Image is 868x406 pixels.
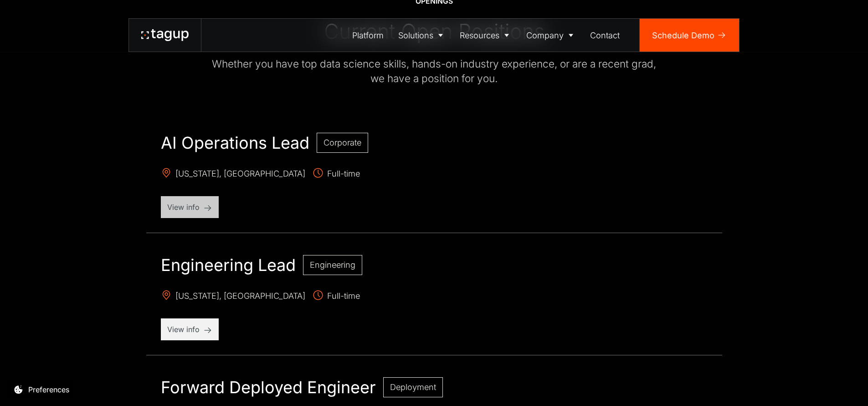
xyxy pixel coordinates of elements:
[640,19,739,52] a: Schedule Demo
[313,167,360,182] span: Full-time
[583,19,627,52] a: Contact
[161,377,376,397] h2: Forward Deployed Engineer
[161,133,309,153] h2: AI Operations Lead
[28,384,69,395] div: Preferences
[167,202,212,213] p: View info
[161,167,305,182] span: [US_STATE], [GEOGRAPHIC_DATA]
[391,19,453,52] a: Solutions
[390,382,436,392] span: Deployment
[209,57,660,85] div: Whether you have top data science skills, hands-on industry experience, or are a recent grad, we ...
[313,290,360,304] span: Full-time
[167,324,212,335] p: View info
[519,19,583,52] a: Company
[345,19,391,52] a: Platform
[324,138,361,147] span: Corporate
[652,29,714,42] div: Schedule Demo
[526,29,564,42] div: Company
[590,29,620,42] div: Contact
[310,260,355,270] span: Engineering
[352,29,384,42] div: Platform
[161,290,305,304] span: [US_STATE], [GEOGRAPHIC_DATA]
[453,19,519,52] a: Resources
[161,255,296,275] h2: Engineering Lead
[460,29,499,42] div: Resources
[398,29,433,42] div: Solutions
